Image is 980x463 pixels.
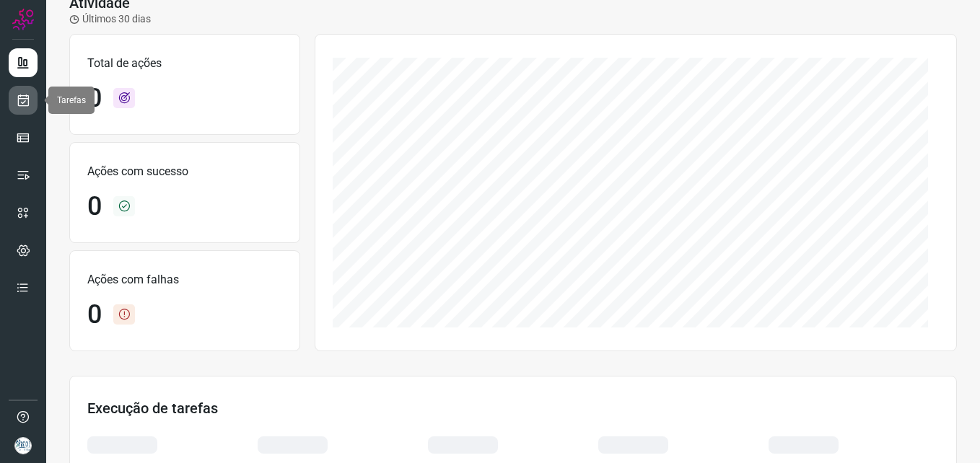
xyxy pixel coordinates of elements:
p: Últimos 30 dias [69,12,151,27]
h1: 0 [87,191,102,222]
h3: Execução de tarefas [87,400,939,417]
p: Ações com falhas [87,271,282,288]
img: 2df383a8bc393265737507963739eb71.PNG [14,437,32,454]
span: Tarefas [57,95,86,105]
img: Logo [12,9,34,30]
h1: 0 [87,299,102,330]
p: Total de ações [87,55,282,72]
p: Ações com sucesso [87,163,282,180]
h1: 0 [87,83,102,114]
